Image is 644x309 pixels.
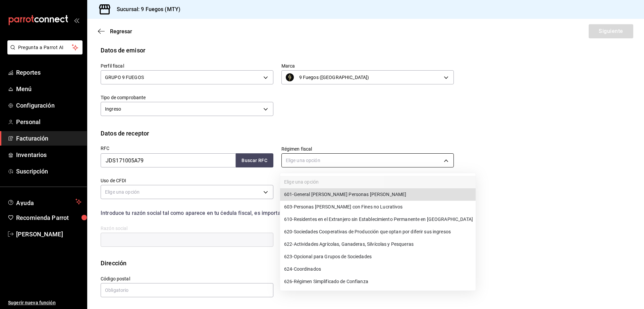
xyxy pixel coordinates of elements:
[284,241,414,248] span: 622 - Actividades Agrícolas, Ganaderas, Silvícolas y Pesqueras
[284,216,473,223] span: 610 - Residentes en el Extranjero sin Establecimiento Permanente en [GEOGRAPHIC_DATA]
[284,203,403,210] span: 603 - Personas [PERSON_NAME] con Fines no Lucrativos
[284,191,406,198] span: 601 - General [PERSON_NAME] Personas [PERSON_NAME]
[284,253,372,260] span: 623 - Opcional para Grupos de Sociedades
[284,266,321,273] span: 624 - Coordinados
[284,228,451,235] span: 620 - Sociedades Cooperativas de Producción que optan por diferir sus ingresos
[284,278,368,285] span: 626 - Régimen Simplificado de Confianza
